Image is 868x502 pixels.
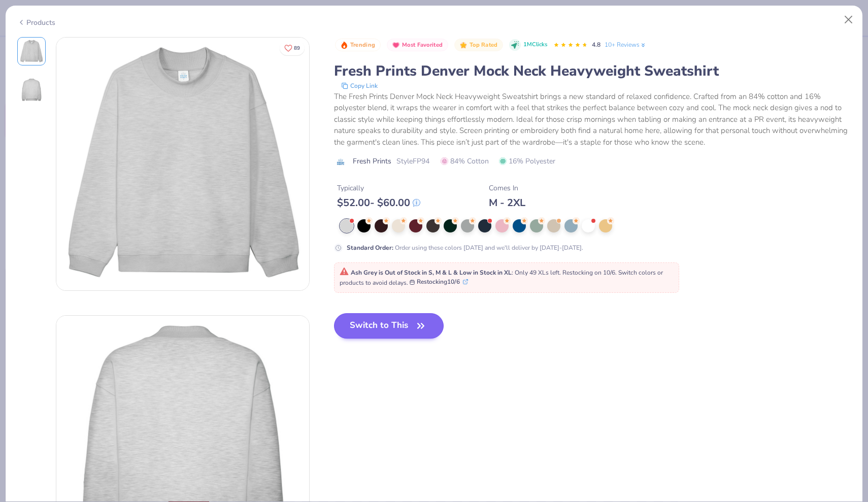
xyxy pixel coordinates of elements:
[56,38,309,290] img: Front
[351,269,512,277] strong: Ash Grey is Out of Stock in S, M & L & Low in Stock in XL
[338,81,381,91] button: copy to clipboard
[396,156,429,166] span: Style FP94
[392,41,400,49] img: Most Favorited sort
[340,269,663,287] span: : Only 49 XLs left. Restocking on 10/6. Switch colors or products to avoid delays.
[410,277,468,286] button: Restocking10/6
[470,42,498,48] span: Top Rated
[294,46,300,51] span: 89
[459,41,468,49] img: Top Rated sort
[489,196,525,209] div: M - 2XL
[337,183,420,193] div: Typically
[347,244,393,252] strong: Standard Order :
[839,10,858,29] button: Close
[350,42,375,48] span: Trending
[347,243,583,252] div: Order using these colors [DATE] and we'll deliver by [DATE]-[DATE].
[553,37,588,53] div: 4.8 Stars
[523,41,547,49] span: 1M Clicks
[19,78,44,102] img: Back
[19,39,44,63] img: Front
[441,156,489,166] span: 84% Cotton
[387,39,448,52] button: Badge Button
[454,39,503,52] button: Badge Button
[337,196,420,209] div: $ 52.00 - $ 60.00
[334,158,348,166] img: brand logo
[353,156,391,166] span: Fresh Prints
[340,41,348,49] img: Trending sort
[605,40,647,49] a: 10+ Reviews
[280,41,305,55] button: Like
[334,313,444,339] button: Switch to This
[499,156,555,166] span: 16% Polyester
[17,17,55,28] div: Products
[334,91,851,148] div: The Fresh Prints Denver Mock Neck Heavyweight Sweatshirt brings a new standard of relaxed confide...
[334,61,851,81] div: Fresh Prints Denver Mock Neck Heavyweight Sweatshirt
[335,39,381,52] button: Badge Button
[489,183,525,193] div: Comes In
[592,41,600,49] span: 4.8
[402,42,443,48] span: Most Favorited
